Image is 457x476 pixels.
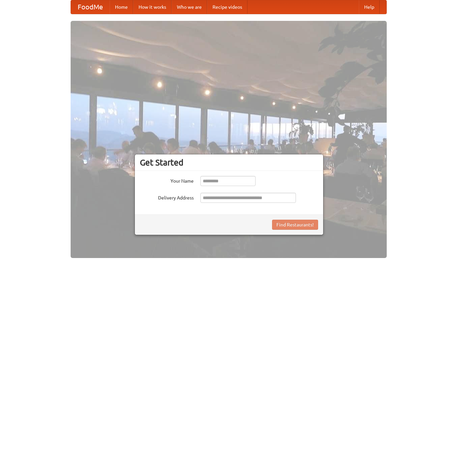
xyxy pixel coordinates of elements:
[172,0,207,14] a: Who we are
[140,157,318,168] h3: Get Started
[359,0,380,14] a: Help
[272,220,318,230] button: Find Restaurants!
[110,0,133,14] a: Home
[140,193,194,201] label: Delivery Address
[140,176,194,184] label: Your Name
[133,0,172,14] a: How it works
[207,0,247,14] a: Recipe videos
[71,0,110,14] a: FoodMe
